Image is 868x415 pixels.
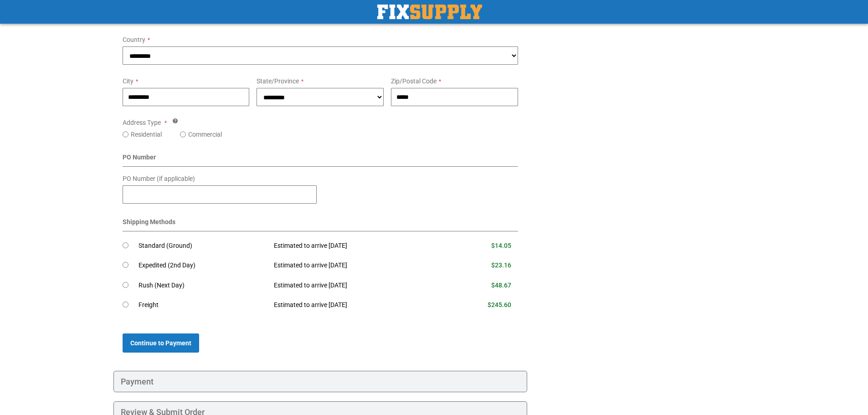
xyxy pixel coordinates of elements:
span: $48.67 [491,282,511,289]
div: Shipping Methods [123,217,519,231]
label: Residential [131,130,162,139]
span: City [123,77,134,85]
button: Continue to Payment [123,333,199,353]
td: Standard (Ground) [139,236,267,256]
td: Estimated to arrive [DATE] [267,256,443,276]
td: Expedited (2nd Day) [139,256,267,276]
span: Country [123,36,145,43]
span: $245.60 [488,301,511,308]
span: Continue to Payment [130,339,191,347]
td: Rush (Next Day) [139,276,267,296]
a: store logo [377,5,482,19]
span: Zip/Postal Code [391,77,437,85]
td: Estimated to arrive [DATE] [267,276,443,296]
div: Payment [113,371,528,393]
div: PO Number [123,153,519,167]
label: Commercial [188,130,222,139]
td: Freight [139,295,267,315]
span: $14.05 [491,242,511,249]
td: Estimated to arrive [DATE] [267,236,443,256]
span: State/Province [257,77,299,85]
span: Address Type [123,119,161,126]
img: Fix Industrial Supply [377,5,482,19]
span: $23.16 [491,261,511,269]
span: PO Number (if applicable) [123,175,195,182]
td: Estimated to arrive [DATE] [267,295,443,315]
